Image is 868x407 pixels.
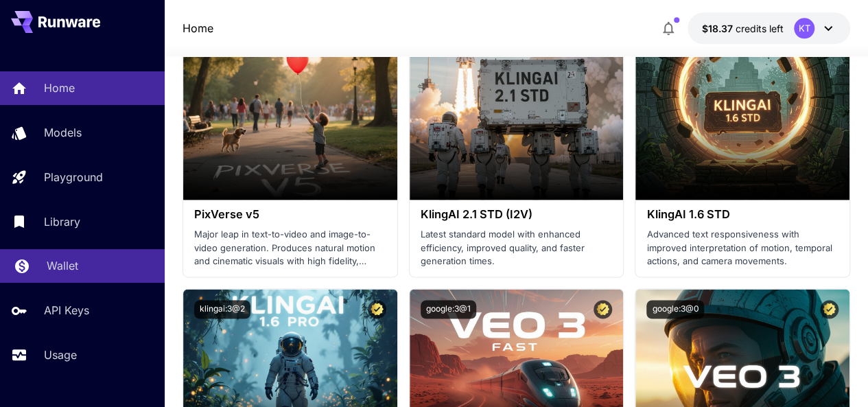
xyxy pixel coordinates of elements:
[421,208,613,221] h3: KlingAI 2.1 STD (I2V)
[421,300,476,318] button: google:3@1
[701,23,735,34] span: $18.37
[701,21,783,36] div: $18.3716
[635,24,849,200] img: alt
[421,228,613,268] p: Latest standard model with enhanced efficiency, improved quality, and faster generation times.
[820,300,838,318] button: Certified Model – Vetted for best performance and includes a commercial license.
[594,300,612,318] button: Certified Model – Vetted for best performance and includes a commercial license.
[646,208,838,221] h3: KlingAI 1.6 STD
[194,300,250,318] button: klingai:3@2
[44,347,77,363] p: Usage
[194,208,386,221] h3: PixVerse v5
[183,20,213,36] nav: breadcrumb
[794,18,814,38] div: KT
[410,24,624,200] img: alt
[44,80,75,96] p: Home
[183,20,213,36] a: Home
[735,23,783,34] span: credits left
[44,302,89,318] p: API Keys
[44,169,103,185] p: Playground
[368,300,386,318] button: Certified Model – Vetted for best performance and includes a commercial license.
[646,228,838,268] p: Advanced text responsiveness with improved interpretation of motion, temporal actions, and camera...
[44,124,82,141] p: Models
[47,257,78,274] p: Wallet
[688,12,850,44] button: $18.3716KT
[646,300,704,318] button: google:3@0
[44,213,80,230] p: Library
[194,228,386,268] p: Major leap in text-to-video and image-to-video generation. Produces natural motion and cinematic ...
[183,24,397,200] img: alt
